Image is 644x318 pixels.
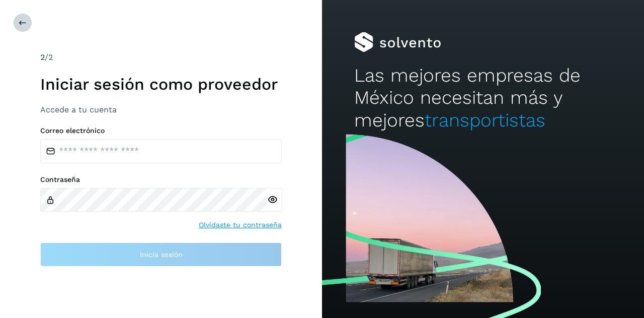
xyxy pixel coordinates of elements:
a: Olvidaste tu contraseña [199,220,282,230]
h2: Las mejores empresas de México necesitan más y mejores [354,65,612,132]
div: /2 [40,51,282,63]
span: Inicia sesión [140,251,183,258]
label: Contraseña [40,175,282,184]
span: transportistas [425,109,545,131]
h3: Accede a tu cuenta [40,105,282,114]
h1: Iniciar sesión como proveedor [40,75,282,94]
label: Correo electrónico [40,126,282,135]
span: 2 [40,52,45,62]
button: Inicia sesión [40,242,282,267]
